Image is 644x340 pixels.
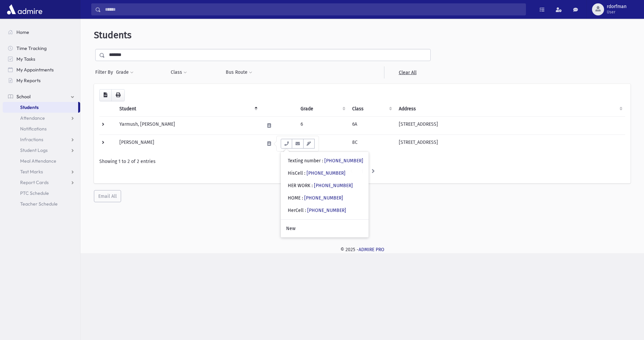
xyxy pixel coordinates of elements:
[348,134,395,153] td: 8C
[3,102,78,113] a: Students
[348,101,395,117] th: Class: activate to sort column ascending
[20,179,49,185] span: Report Cards
[111,89,125,101] button: Print
[3,177,80,188] a: Report Cards
[3,134,80,145] a: Infractions
[170,66,187,78] button: Class
[395,134,625,153] td: [STREET_ADDRESS]
[99,158,625,165] div: Showing 1 to 2 of 2 entries
[348,116,395,134] td: 6A
[3,145,80,156] a: Student Logs
[3,123,80,134] a: Notifications
[91,246,633,253] div: © 2025 -
[16,77,41,83] span: My Reports
[322,158,323,164] span: :
[3,54,80,64] a: My Tasks
[115,116,260,134] td: Yarmush, [PERSON_NAME]
[297,134,348,153] td: 8
[116,66,134,78] button: Grade
[288,194,343,202] div: HOME
[3,91,80,102] a: School
[16,94,31,100] span: School
[395,116,625,134] td: [STREET_ADDRESS]
[312,183,313,188] span: :
[324,158,363,164] a: [PHONE_NUMBER]
[305,208,306,213] span: :
[395,101,625,117] th: Address: activate to sort column ascending
[20,126,47,132] span: Notifications
[288,207,346,214] div: HerCell
[607,9,627,15] span: User
[359,247,384,252] a: ADMIRE PRO
[16,45,47,51] span: Time Tracking
[297,101,348,117] th: Grade: activate to sort column ascending
[304,195,343,201] a: [PHONE_NUMBER]
[20,169,43,175] span: Test Marks
[16,29,29,35] span: Home
[3,27,80,38] a: Home
[3,113,80,123] a: Attendance
[3,43,80,54] a: Time Tracking
[94,30,131,41] span: Students
[607,4,627,9] span: rdorfman
[303,139,315,149] button: Email Templates
[94,190,121,202] button: Email All
[384,66,431,78] a: Clear All
[302,195,303,201] span: :
[20,104,39,110] span: Students
[115,134,260,153] td: [PERSON_NAME]
[288,182,353,189] div: HER WORK
[281,222,369,235] a: New
[20,115,45,121] span: Attendance
[99,89,112,101] button: CSV
[297,116,348,134] td: 6
[3,199,80,209] a: Teacher Schedule
[3,166,80,177] a: Test Marks
[5,3,44,16] img: AdmirePro
[20,136,43,143] span: Infractions
[3,75,80,86] a: My Reports
[20,147,48,153] span: Student Logs
[3,188,80,199] a: PTC Schedule
[3,156,80,166] a: Meal Attendance
[95,69,116,76] span: Filter By
[314,183,353,188] a: [PHONE_NUMBER]
[16,67,54,73] span: My Appointments
[307,170,345,176] a: [PHONE_NUMBER]
[288,157,363,164] div: Texting number
[307,208,346,213] a: [PHONE_NUMBER]
[20,158,56,164] span: Meal Attendance
[20,201,58,207] span: Teacher Schedule
[101,3,526,15] input: Search
[3,64,80,75] a: My Appointments
[304,170,305,176] span: :
[288,170,345,177] div: HisCell
[20,190,49,196] span: PTC Schedule
[115,101,260,117] th: Student: activate to sort column descending
[225,66,253,78] button: Bus Route
[16,56,35,62] span: My Tasks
